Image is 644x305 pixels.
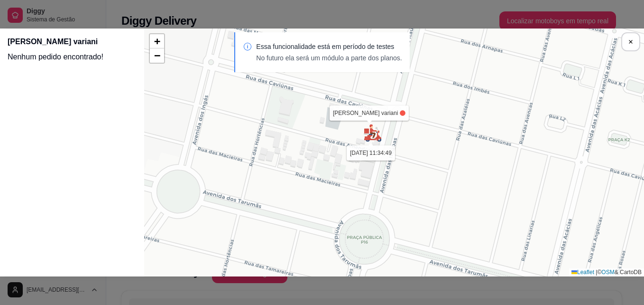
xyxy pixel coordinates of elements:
[596,269,597,276] span: |
[571,269,594,276] a: Leaflet
[363,124,382,143] img: Marker
[256,42,402,51] p: Essa funcionalidade está em período de testes
[569,268,644,276] div: © & CartoDB
[256,53,402,63] p: No futuro ela será um módulo a parte dos planos.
